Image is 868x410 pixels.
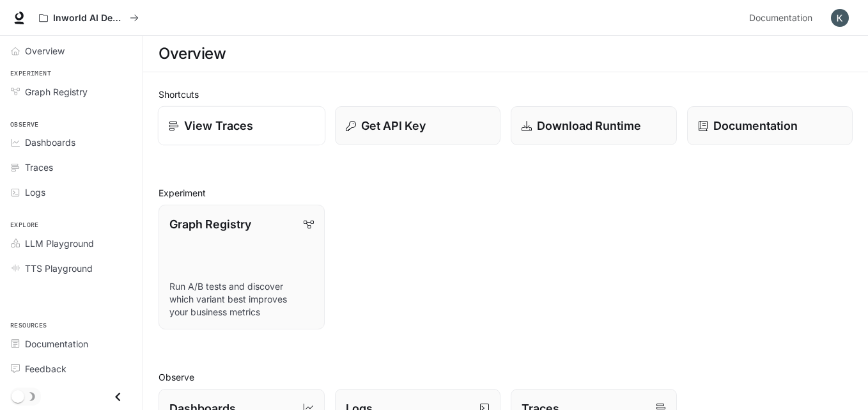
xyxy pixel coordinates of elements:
[25,85,88,99] span: Graph Registry
[25,136,75,149] span: Dashboards
[25,262,93,275] span: TTS Playground
[159,186,853,200] h2: Experiment
[749,10,812,26] span: Documentation
[5,131,137,154] a: Dashboards
[687,106,853,145] a: Documentation
[5,232,137,255] a: LLM Playground
[5,156,137,178] a: Traces
[25,44,65,58] span: Overview
[169,280,314,319] p: Run A/B tests and discover which variant best improves your business metrics
[361,117,426,134] p: Get API Key
[335,106,501,145] button: Get API Key
[25,161,53,174] span: Traces
[104,384,132,410] button: Close drawer
[5,81,137,103] a: Graph Registry
[12,389,24,403] span: Dark mode toggle
[831,9,849,27] img: User avatar
[537,117,641,134] p: Download Runtime
[159,205,325,329] a: Graph RegistryRun A/B tests and discover which variant best improves your business metrics
[5,40,137,62] a: Overview
[5,257,137,280] a: TTS Playground
[184,117,253,134] p: View Traces
[5,358,137,380] a: Feedback
[827,5,853,31] button: User avatar
[159,41,226,67] h1: Overview
[33,5,144,31] button: All workspaces
[713,117,798,134] p: Documentation
[53,13,125,24] p: Inworld AI Demos
[158,106,325,146] a: View Traces
[5,181,137,203] a: Logs
[25,237,94,250] span: LLM Playground
[25,185,45,199] span: Logs
[5,333,137,355] a: Documentation
[25,362,66,375] span: Feedback
[159,88,853,101] h2: Shortcuts
[511,106,677,145] a: Download Runtime
[744,5,822,31] a: Documentation
[169,216,251,233] p: Graph Registry
[159,370,853,384] h2: Observe
[25,337,88,351] span: Documentation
